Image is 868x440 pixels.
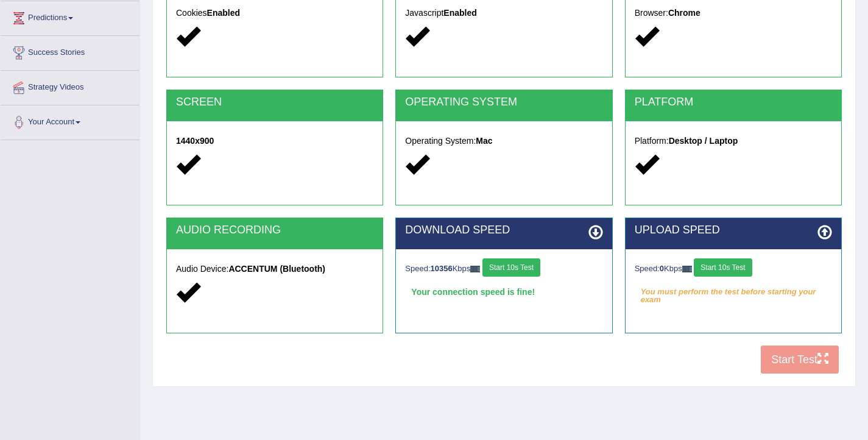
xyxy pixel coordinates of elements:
a: Predictions [1,1,139,32]
h2: SCREEN [176,96,373,108]
strong: Chrome [668,8,700,18]
h5: Browser: [635,9,832,18]
strong: ACCENTUM (Bluetooth) [228,264,325,274]
strong: 0 [660,264,664,273]
strong: 1440x900 [176,136,214,146]
img: ajax-loader-fb-connection.gif [470,266,480,272]
strong: Mac [476,136,492,146]
h2: DOWNLOAD SPEED [405,224,602,236]
h2: UPLOAD SPEED [635,224,832,236]
img: ajax-loader-fb-connection.gif [682,266,692,272]
a: Your Account [1,105,139,136]
h5: Platform: [635,137,832,146]
h2: OPERATING SYSTEM [405,96,602,108]
h5: Cookies [176,9,373,18]
h5: Operating System: [405,137,602,146]
strong: 10356 [431,264,453,273]
strong: Enabled [207,8,240,18]
strong: Desktop / Laptop [669,136,738,146]
div: Your connection speed is fine! [405,283,602,301]
a: Strategy Videos [1,71,139,101]
a: Success Stories [1,36,139,66]
em: You must perform the test before starting your exam [635,283,832,301]
h5: Audio Device: [176,264,373,274]
h5: Javascript [405,9,602,18]
div: Speed: Kbps [635,258,832,280]
div: Speed: Kbps [405,258,602,280]
h2: PLATFORM [635,96,832,108]
button: Start 10s Test [482,258,540,277]
button: Start 10s Test [694,258,752,277]
strong: Enabled [443,8,476,18]
h2: AUDIO RECORDING [176,224,373,236]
